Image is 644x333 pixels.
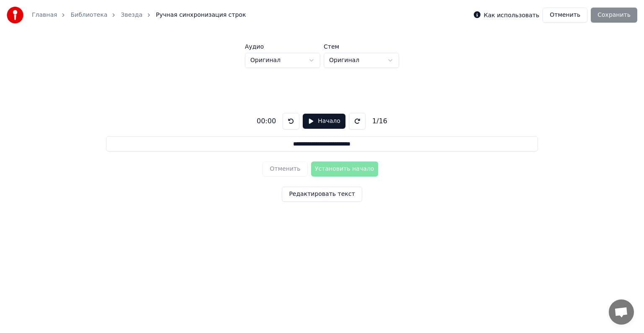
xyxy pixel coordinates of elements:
nav: breadcrumb [32,11,246,19]
button: Начало [303,114,345,129]
a: Библиотека [70,11,107,19]
div: 00:00 [253,116,279,126]
button: Отменить [543,8,587,23]
div: Открытый чат [609,299,634,325]
label: Аудио [245,44,320,49]
a: Главная [32,11,57,19]
label: Стем [324,44,399,49]
span: Ручная синхронизация строк [156,11,246,19]
div: 1 / 16 [369,116,391,126]
img: youka [7,7,23,23]
button: Редактировать текст [282,187,362,202]
label: Как использовать [484,12,539,18]
a: Звезда [121,11,143,19]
